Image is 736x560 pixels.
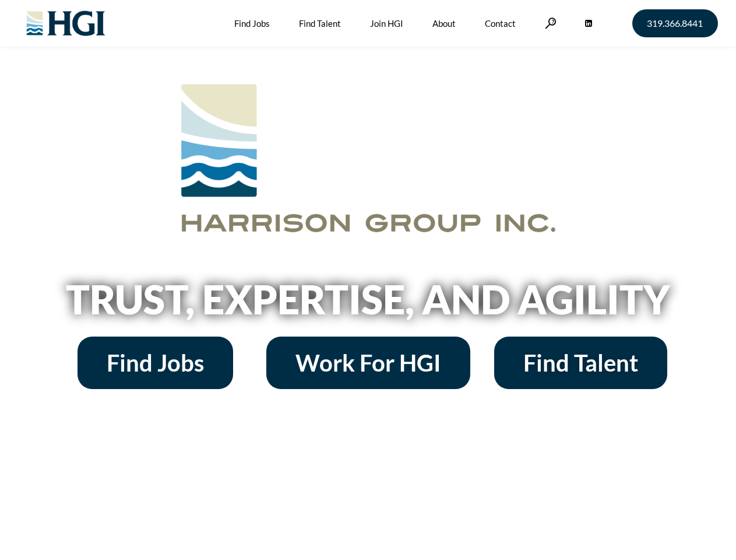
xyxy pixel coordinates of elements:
a: Search [545,17,557,29]
a: Find Jobs [78,337,233,389]
h2: Trust, Expertise, and Agility [36,279,700,319]
span: Find Talent [523,351,638,374]
span: Work For HGI [295,351,441,374]
a: Find Talent [494,337,667,389]
span: 319.366.8441 [647,19,703,28]
span: Find Jobs [107,351,204,374]
a: 319.366.8441 [632,9,718,37]
a: Work For HGI [266,337,470,389]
